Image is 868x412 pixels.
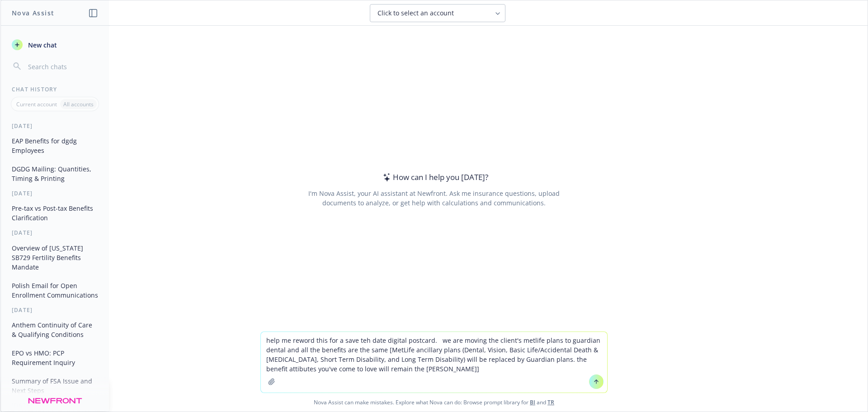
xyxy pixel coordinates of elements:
[377,9,454,18] span: Click to select an account
[1,229,109,237] div: [DATE]
[8,278,102,303] button: Polish Email for Open Enrollment Communications
[1,85,109,93] div: Chat History
[530,398,535,406] a: BI
[8,374,102,398] button: Summary of FSA Issue and Next Steps
[8,133,102,158] button: EAP Benefits for dgdg Employees
[8,161,102,186] button: DGDG Mailing: Quantities, Timing & Printing
[8,346,102,370] button: EPO vs HMO: PCP Requirement Inquiry
[380,171,488,183] div: How can I help you [DATE]?
[8,241,102,275] button: Overview of [US_STATE] SB729 Fertility Benefits Mandate
[261,332,607,393] textarea: help me reword this for a save teh date digital postcard. we are moving the client's metlife plan...
[1,402,109,409] div: [DATE]
[8,37,102,53] button: New chat
[8,201,102,225] button: Pre-tax vs Post-tax Benefits Clarification
[1,189,109,197] div: [DATE]
[1,306,109,314] div: [DATE]
[8,317,102,342] button: Anthem Continuity of Care & Qualifying Conditions
[547,398,554,406] a: TR
[12,8,54,18] h1: Nova Assist
[26,60,98,73] input: Search chats
[16,100,57,108] p: Current account
[1,122,109,130] div: [DATE]
[307,189,561,208] div: I'm Nova Assist, your AI assistant at Newfront. Ask me insurance questions, upload documents to a...
[63,100,94,108] p: All accounts
[4,393,864,412] span: Nova Assist can make mistakes. Explore what Nova can do: Browse prompt library for and
[26,40,57,50] span: New chat
[370,4,505,22] button: Click to select an account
